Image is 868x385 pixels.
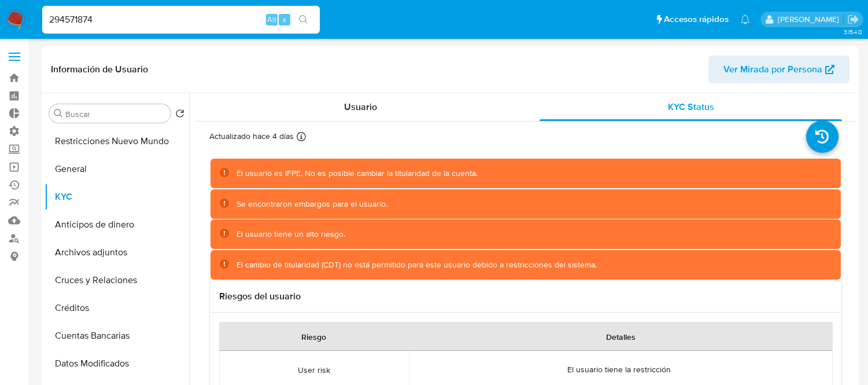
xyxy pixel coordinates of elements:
button: Ver Mirada por Persona [708,56,849,83]
button: Buscar [54,109,63,118]
input: Buscar [65,109,166,119]
p: zoe.breuer@mercadolibre.com [778,14,843,25]
button: Volver al orden por defecto [175,109,184,122]
input: Buscar usuario o caso... [42,12,320,27]
h1: Información de Usuario [51,64,148,75]
a: Notificaciones [740,14,750,24]
button: Restricciones Nuevo Mundo [45,127,189,155]
button: Créditos [45,294,189,322]
button: Archivos adjuntos [45,239,189,266]
button: General [45,155,189,183]
button: Datos Modificados [45,350,189,377]
span: s [283,14,286,25]
span: KYC Status [668,100,714,113]
span: Ver Mirada por Persona [723,56,822,83]
button: Cuentas Bancarias [45,322,189,350]
span: Alt [267,14,276,25]
p: Actualizado hace 4 días [209,131,294,142]
button: search-icon [291,12,315,28]
a: Salir [847,13,859,25]
span: Accesos rápidos [664,13,729,25]
button: KYC [45,183,189,211]
button: Cruces y Relaciones [45,266,189,294]
span: Usuario [344,100,377,113]
button: Anticipos de dinero [45,211,189,239]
